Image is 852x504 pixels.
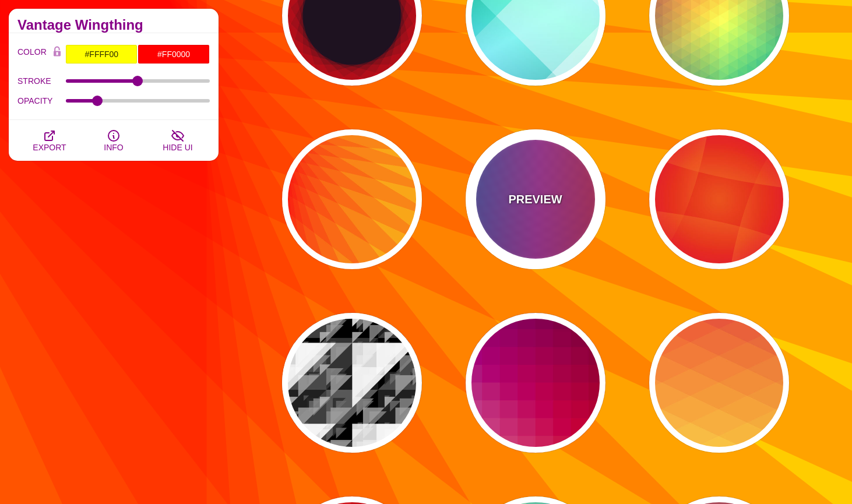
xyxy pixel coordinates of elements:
button: red and pink gradient with tints and shades [466,313,605,453]
p: PREVIEW [508,191,562,208]
h2: Vantage Wingthing [17,20,210,30]
button: black and white overlapping triangles in grid [282,313,422,453]
button: HIDE UI [146,120,210,161]
button: overlapping angled stripes forming warm-color diamond grid gradient [649,313,789,453]
button: Color Lock [48,44,66,61]
label: COLOR [17,44,48,64]
label: STROKE [17,73,66,89]
button: orange-red gradient divided into nine sections [649,129,789,269]
span: EXPORT [33,143,66,152]
button: PREVIEWtwo intersecting circular corner ripples over red blue gradient [466,129,605,269]
label: OPACITY [17,93,66,108]
button: INFO [82,120,146,161]
button: EXPORT [17,120,82,161]
button: red rays over yellow background [282,129,422,269]
span: HIDE UI [163,143,192,152]
span: INFO [104,143,123,152]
